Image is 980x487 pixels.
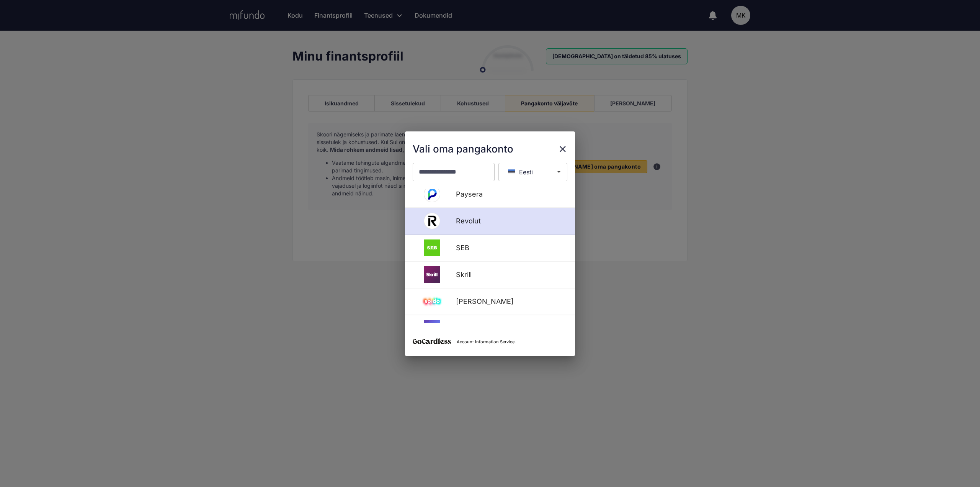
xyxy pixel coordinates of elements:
img: GoCardless logo [413,338,451,344]
div: Paysera [451,190,567,198]
div: Revolut [451,217,567,225]
img: Stripe logo [413,320,451,336]
img: SEB logo [413,239,451,256]
div: Vali oma pangakonto [413,143,513,155]
img: Paysera logo [413,186,451,202]
div: SEB [451,244,567,252]
img: Soldo logo [413,293,451,310]
img: Skrill logo [413,266,451,283]
button: Eesti [498,163,567,181]
div: Skrill [451,271,567,279]
p: Account Information Service. [457,339,516,344]
button: close [558,144,567,154]
img: Revolut logo [413,213,451,229]
div: [PERSON_NAME] [451,297,567,305]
